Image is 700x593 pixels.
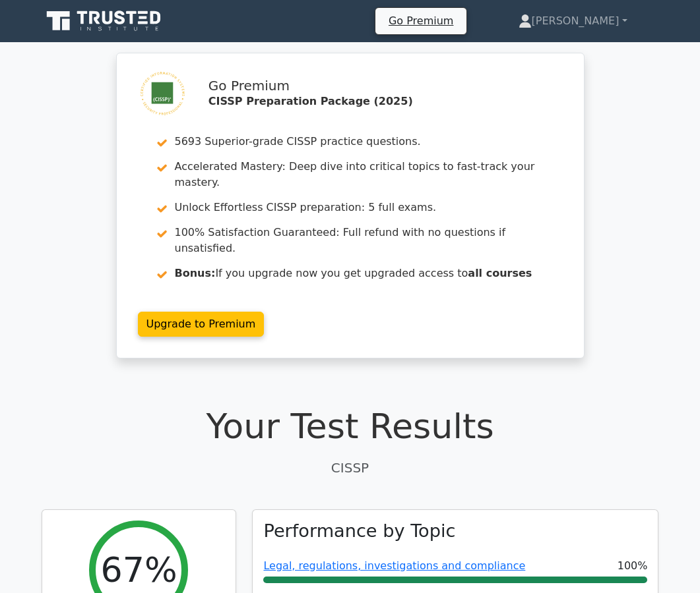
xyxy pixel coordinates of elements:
a: Upgrade to Premium [138,312,265,337]
a: [PERSON_NAME] [487,8,659,34]
span: 100% [618,558,648,574]
a: Legal, regulations, investigations and compliance [263,559,525,572]
h2: 67% [100,550,177,591]
h3: Performance by Topic [263,521,455,542]
h1: Your Test Results [42,406,659,447]
a: Go Premium [381,12,461,30]
p: CISSP [42,458,659,478]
